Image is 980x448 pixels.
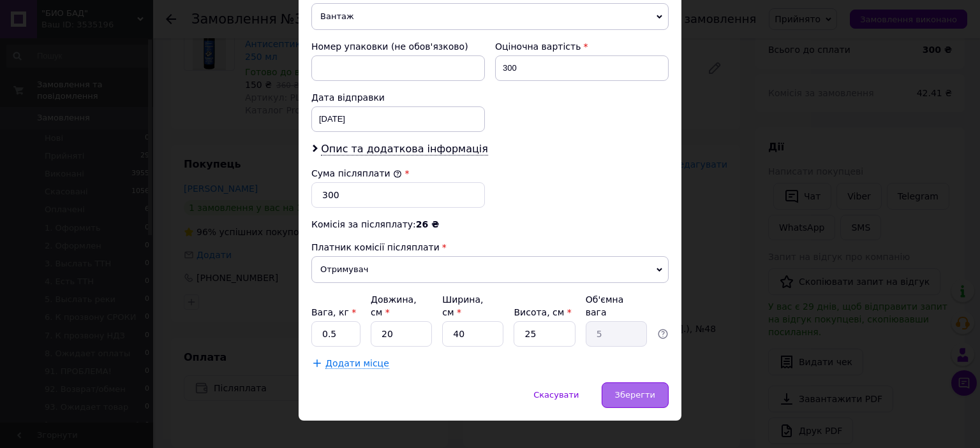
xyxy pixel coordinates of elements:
div: Номер упаковки (не обов'язково) [311,40,485,53]
span: Вантаж [311,3,669,30]
div: Об'ємна вага [586,293,647,319]
div: Оціночна вартість [495,40,669,53]
span: Скасувати [533,390,579,400]
span: Опис та додаткова інформація [321,143,488,155]
label: Вага, кг [311,307,356,317]
span: Отримувач [311,256,669,283]
span: 26 ₴ [416,219,439,229]
label: Ширина, см [442,294,483,317]
div: Комісія за післяплату: [311,218,669,231]
label: Висота, см [514,307,571,317]
span: Зберегти [615,390,655,400]
span: Платник комісії післяплати [311,242,440,252]
label: Довжина, см [371,294,417,317]
div: Дата відправки [311,91,485,104]
label: Сума післяплати [311,168,402,178]
span: Додати місце [325,358,389,369]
